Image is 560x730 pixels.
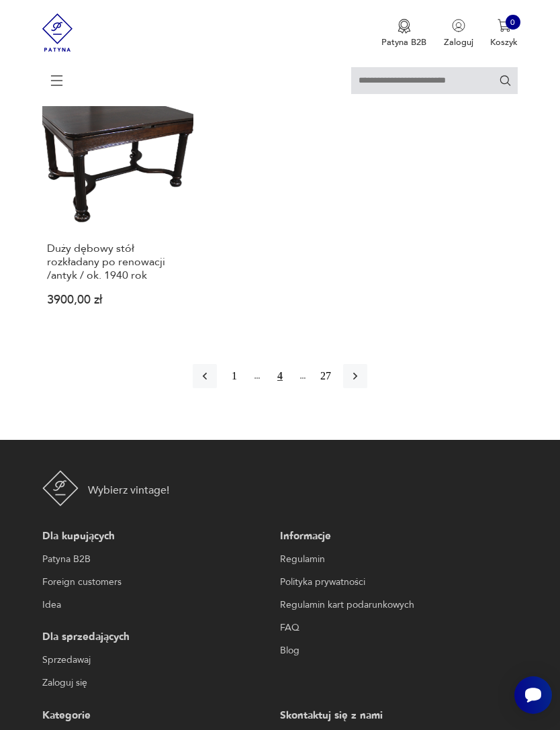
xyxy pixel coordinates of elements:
a: Polityka prywatności [280,574,512,590]
h3: Duży dębowy stół rozkładany po renowacji /antyk / ok. 1940 rok [47,242,189,282]
p: Koszyk [490,36,518,48]
a: Idea [42,597,275,613]
p: Wybierz vintage! [88,482,169,498]
a: FAQ [280,620,512,636]
p: Dla kupujących [42,529,275,545]
button: Patyna B2B [381,19,426,48]
p: 3900,00 zł [47,295,189,306]
a: Blog [280,643,512,659]
button: 0Koszyk [490,19,518,48]
a: Foreign customers [42,574,275,590]
img: Ikona koszyka [498,19,511,32]
button: Zaloguj [444,19,473,48]
p: Kategorie [42,708,275,724]
button: 27 [314,364,338,388]
a: Zaloguj się [42,675,275,691]
button: 1 [222,364,246,388]
p: Dla sprzedających [42,629,275,645]
div: 0 [506,15,520,30]
img: Patyna - sklep z meblami i dekoracjami vintage [42,470,79,506]
button: Szukaj [499,74,512,87]
a: Regulamin [280,551,512,567]
img: Ikona medalu [398,19,411,34]
a: Ikona medaluPatyna B2B [381,19,426,48]
a: Sprzedawaj [42,652,275,668]
a: Regulamin kart podarunkowych [280,597,512,613]
p: Informacje [280,529,512,545]
a: Duży dębowy stół rozkładany po renowacji /antyk / ok. 1940 rokDuży dębowy stół rozkładany po reno... [42,82,194,326]
button: 4 [268,364,292,388]
p: Patyna B2B [381,36,426,48]
p: Zaloguj [444,36,473,48]
iframe: Smartsupp widget button [514,676,552,714]
img: Ikonka użytkownika [452,19,465,32]
a: Patyna B2B [42,551,275,567]
p: Skontaktuj się z nami [280,708,512,724]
